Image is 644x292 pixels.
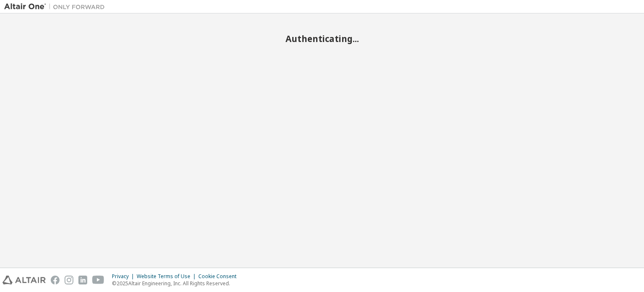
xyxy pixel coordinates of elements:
[112,280,241,287] p: © 2025 Altair Engineering, Inc. All Rights Reserved.
[198,273,241,280] div: Cookie Consent
[78,276,87,284] img: linkedin.svg
[137,273,198,280] div: Website Terms of Use
[112,273,137,280] div: Privacy
[4,3,109,11] img: Altair One
[3,276,46,284] img: altair_logo.svg
[92,276,104,284] img: youtube.svg
[65,276,73,284] img: instagram.svg
[51,276,60,284] img: facebook.svg
[4,33,640,44] h2: Authenticating...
